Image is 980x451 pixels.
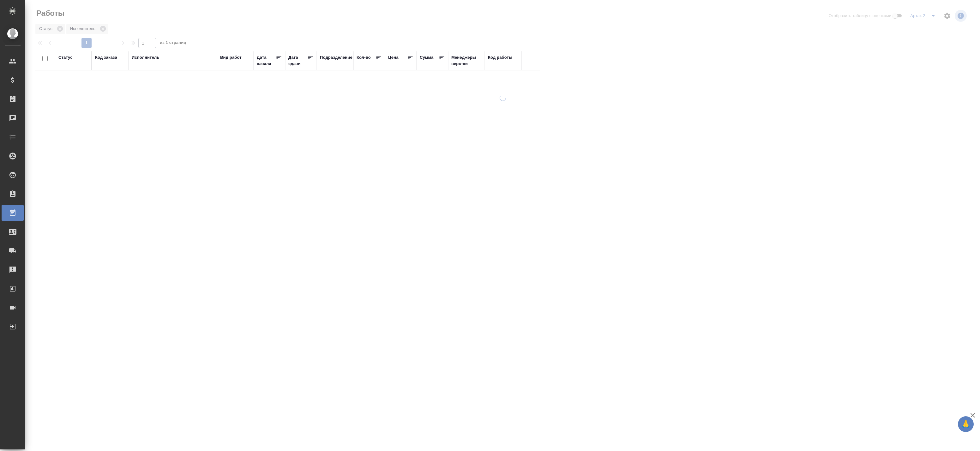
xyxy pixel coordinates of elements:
div: Код работы [488,54,512,61]
div: Цена [388,54,399,61]
div: Статус [58,54,73,61]
div: Исполнитель [132,54,159,61]
div: Код заказа [95,54,117,61]
div: Подразделение [320,54,352,61]
div: Кол-во [357,54,371,61]
button: 🙏 [958,416,974,432]
div: Дата начала [257,54,276,67]
div: Сумма [420,54,433,61]
div: Вид работ [220,54,242,61]
div: Менеджеры верстки [451,54,482,67]
span: 🙏 [960,418,971,431]
div: Дата сдачи [288,54,307,67]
